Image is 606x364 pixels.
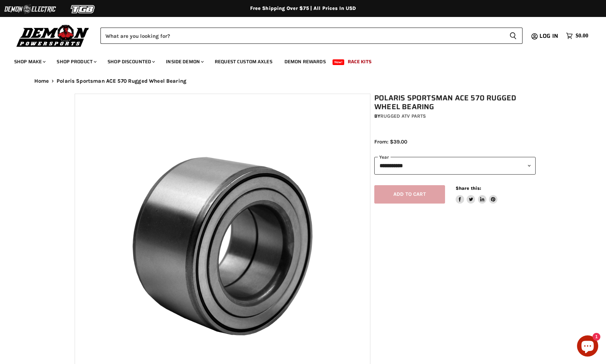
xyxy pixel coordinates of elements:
a: Home [34,78,49,84]
span: Share this: [456,186,481,191]
span: New! [333,59,345,65]
span: Polaris Sportsman ACE 570 Rugged Wheel Bearing [57,78,186,84]
nav: Breadcrumbs [20,78,586,84]
div: by [374,112,536,120]
div: Free Shipping Over $75 | All Prices In USD [20,5,586,12]
ul: Main menu [9,52,587,69]
img: TGB Logo 2 [57,2,110,16]
inbox-online-store-chat: Shopify online store chat [575,335,600,358]
span: $0.00 [576,33,588,39]
a: Demon Rewards [279,54,331,69]
a: Rugged ATV Parts [380,113,426,119]
h1: Polaris Sportsman ACE 570 Rugged Wheel Bearing [374,94,536,111]
a: $0.00 [562,31,592,41]
a: Request Custom Axles [209,54,278,69]
a: Shop Discounted [102,54,159,69]
span: From: $39.00 [374,139,407,145]
select: year [374,157,536,174]
a: Shop Product [51,54,101,69]
form: Product [100,28,523,44]
aside: Share this: [456,185,498,204]
a: Log in [536,33,562,39]
a: Inside Demon [161,54,208,69]
img: Demon Electric Logo 2 [4,2,57,16]
a: Shop Make [9,54,50,69]
input: Search [100,28,504,44]
button: Search [504,28,523,44]
img: Demon Powersports [14,23,92,48]
a: Race Kits [342,54,377,69]
span: Log in [539,31,558,40]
